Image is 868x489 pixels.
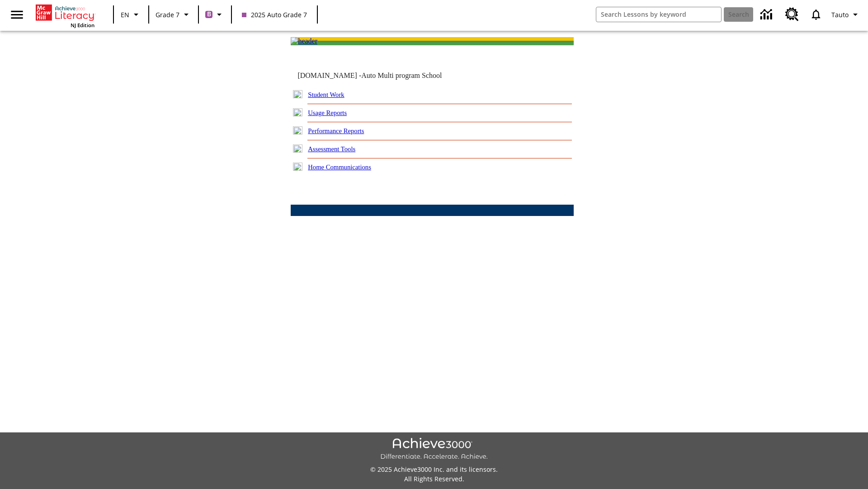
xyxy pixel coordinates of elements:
[152,6,195,23] button: Grade: Grade 7, Select a grade
[308,163,371,171] a: Home Communications
[308,127,364,134] a: Performance Reports
[156,10,179,19] span: Grade 7
[291,37,317,45] img: header
[293,90,302,98] img: plus.gif
[308,91,344,98] a: Student Work
[293,126,302,134] img: plus.gif
[804,3,828,26] a: Notifications
[780,2,804,27] a: Resource Center, Will open in new tab
[380,438,488,461] img: Achieve3000 Differentiate Accelerate Achieve
[293,163,302,171] img: plus.gif
[293,144,302,153] img: plus.gif
[596,7,721,22] input: search field
[361,72,442,79] nobr: Auto Multi program School
[308,109,347,116] a: Usage Reports
[828,6,864,23] button: Profile/Settings
[831,10,849,19] span: Tauto
[4,1,30,28] button: Open side menu
[308,145,355,153] a: Assessment Tools
[297,72,464,80] td: [DOMAIN_NAME] -
[202,6,228,23] button: Boost Class color is purple. Change class color
[755,2,780,27] a: Data Center
[121,10,129,19] span: EN
[117,6,146,23] button: Language: EN, Select a language
[71,22,94,29] span: NJ Edition
[242,10,307,19] span: 2025 Auto Grade 7
[36,3,94,29] div: Home
[293,108,302,116] img: plus.gif
[207,9,211,20] span: B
